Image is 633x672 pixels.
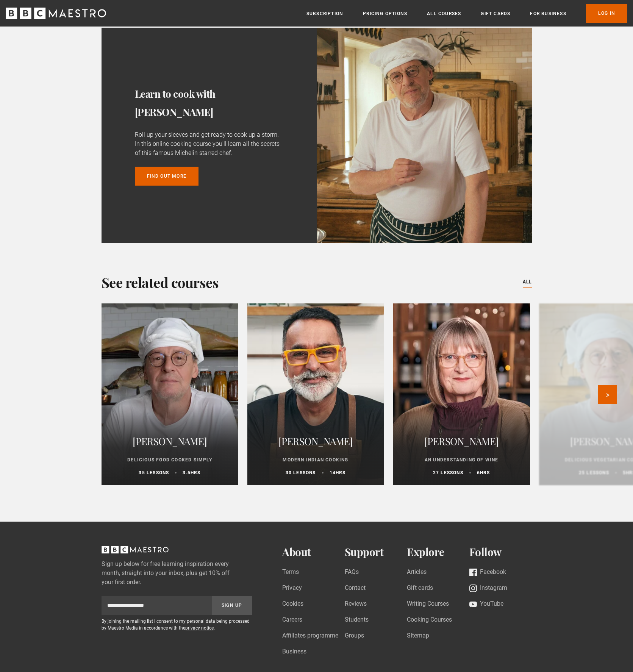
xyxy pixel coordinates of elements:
[523,278,532,286] a: All
[480,470,490,475] abbr: hrs
[407,583,433,594] a: Gift cards
[427,10,461,17] a: All Courses
[212,596,252,615] button: Sign Up
[345,599,367,609] a: Reviews
[6,8,106,19] svg: BBC Maestro
[469,567,506,578] a: Facebook
[345,583,366,594] a: Contact
[135,130,291,158] p: Roll up your sleeves and get ready to cook up a storm. In this online cooking course you'll learn...
[282,647,306,657] a: Business
[102,546,169,553] svg: BBC Maestro, back to top
[345,546,407,558] h2: Support
[586,4,627,23] a: Log In
[282,631,338,641] a: Affiliates programme
[363,10,407,17] a: Pricing Options
[102,596,252,615] div: Sign up to newsletter
[102,273,219,291] h2: See related courses
[247,303,384,485] a: [PERSON_NAME] Modern Indian Cooking 30 lessons 14hrs
[183,469,200,476] p: 3.5
[477,469,490,476] p: 6
[282,546,345,558] h2: About
[135,167,199,186] a: Find out more
[256,456,375,463] p: Modern Indian Cooking
[407,546,469,558] h2: Explore
[402,432,521,450] h2: [PERSON_NAME]
[139,469,169,476] p: 35 lessons
[282,567,299,578] a: Terms
[345,567,359,578] a: FAQs
[111,432,229,450] h2: [PERSON_NAME]
[407,599,449,609] a: Writing Courses
[469,599,503,609] a: YouTube
[191,470,201,475] abbr: hrs
[306,10,343,17] a: Subscription
[111,456,229,463] p: Delicious Food Cooked Simply
[407,631,429,641] a: Sitemap
[469,583,507,594] a: Instagram
[433,469,463,476] p: 27 lessons
[481,10,510,17] a: Gift Cards
[330,469,346,476] p: 14
[282,583,302,594] a: Privacy
[345,615,369,625] a: Students
[407,615,452,625] a: Cooking Courses
[102,549,169,556] a: BBC Maestro, back to top
[345,631,364,641] a: Groups
[336,470,346,475] abbr: hrs
[306,4,627,23] nav: Primary
[102,618,252,631] p: By joining the mailing list I consent to my personal data being processed by Maestro Media in acc...
[282,599,303,609] a: Cookies
[286,469,316,476] p: 30 lessons
[185,625,214,631] a: privacy notice
[135,85,291,121] h3: Learn to cook with [PERSON_NAME]
[402,456,521,463] p: An Understanding of Wine
[579,469,609,476] p: 25 lessons
[256,432,375,450] h2: [PERSON_NAME]
[102,559,252,587] label: Sign up below for free learning inspiration every month, straight into your inbox, plus get 10% o...
[530,10,566,17] a: For business
[393,303,530,485] a: [PERSON_NAME] An Understanding of Wine 27 lessons 6hrs
[469,546,532,558] h2: Follow
[407,567,427,578] a: Articles
[102,303,238,485] a: [PERSON_NAME] Delicious Food Cooked Simply 35 lessons 3.5hrs
[282,615,302,625] a: Careers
